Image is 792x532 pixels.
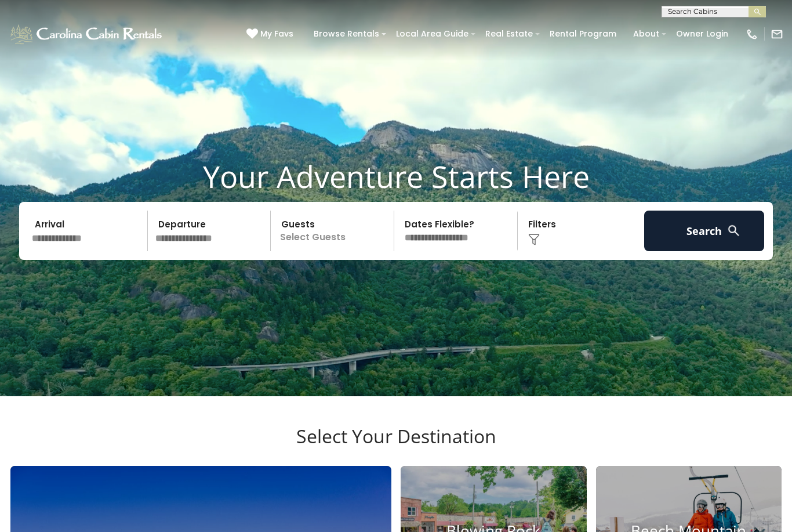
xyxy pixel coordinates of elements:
a: Rental Program [544,25,622,43]
img: mail-regular-white.png [771,28,783,41]
a: Browse Rentals [308,25,385,43]
img: phone-regular-white.png [746,28,758,41]
a: Owner Login [670,25,734,43]
button: Search [644,211,764,251]
a: About [627,25,665,43]
a: My Favs [246,28,296,41]
span: My Favs [260,28,293,40]
img: filter--v1.png [528,234,540,245]
h3: Select Your Destination [9,425,783,466]
p: Select Guests [274,211,394,251]
h1: Your Adventure Starts Here [9,158,783,194]
a: Real Estate [479,25,539,43]
img: White-1-1-2.png [9,23,165,46]
img: search-regular-white.png [726,223,741,238]
a: Local Area Guide [390,25,474,43]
